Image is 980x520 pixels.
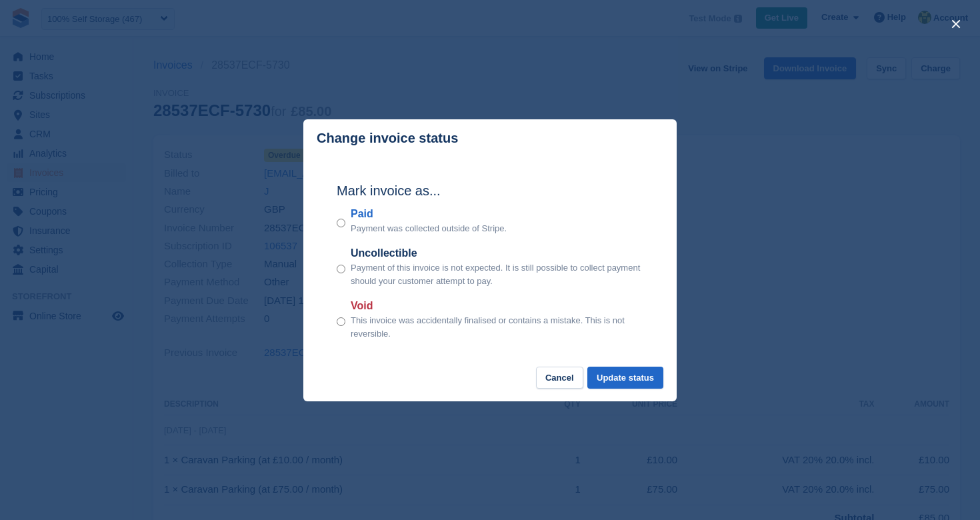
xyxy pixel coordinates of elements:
[337,181,643,201] h2: Mark invoice as...
[351,206,507,222] label: Paid
[351,222,507,235] p: Payment was collected outside of Stripe.
[317,131,458,146] p: Change invoice status
[587,367,663,389] button: Update status
[945,13,967,35] button: close
[536,367,583,389] button: Cancel
[351,261,643,287] p: Payment of this invoice is not expected. It is still possible to collect payment should your cust...
[351,298,643,314] label: Void
[351,314,643,340] p: This invoice was accidentally finalised or contains a mistake. This is not reversible.
[351,245,643,261] label: Uncollectible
